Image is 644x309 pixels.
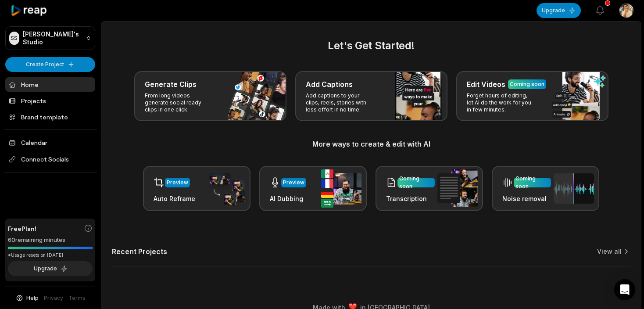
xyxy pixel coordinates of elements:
div: 60 remaining minutes [8,236,93,244]
h3: Noise removal [502,194,551,203]
button: Create Project [5,57,95,72]
h3: Transcription [386,194,435,203]
p: Forget hours of editing, let AI do the work for you in few minutes. [467,92,535,113]
div: Coming soon [399,175,433,190]
a: Home [5,77,95,92]
span: Help [26,294,39,302]
img: transcription.png [437,169,478,207]
a: Projects [5,93,95,108]
div: Preview [167,179,188,187]
div: Preview [283,179,304,187]
button: Upgrade [8,261,93,276]
div: Coming soon [515,175,549,190]
a: Brand template [5,110,95,124]
a: Calendar [5,135,95,150]
img: noise_removal.png [554,173,594,204]
h3: Auto Reframe [154,194,195,203]
div: Open Intercom Messenger [614,279,635,300]
img: auto_reframe.png [205,172,245,206]
div: Coming soon [510,80,544,88]
span: Connect Socials [5,151,95,167]
h3: More ways to create & edit with AI [112,139,630,149]
a: Terms [68,294,86,302]
h3: AI Dubbing [270,194,306,203]
div: *Usage resets on [DATE] [8,252,93,259]
button: Help [15,294,39,302]
p: [PERSON_NAME]'s Studio [23,30,82,46]
h2: Let's Get Started! [112,38,630,54]
a: Privacy [44,294,63,302]
h3: Edit Videos [467,79,505,90]
div: SS [9,32,19,45]
h3: Generate Clips [145,79,197,90]
p: From long videos generate social ready clips in one click. [145,92,213,113]
h2: Recent Projects [112,247,167,256]
button: Upgrade [537,3,581,18]
img: ai_dubbing.png [321,169,361,208]
a: View all [597,247,622,256]
p: Add captions to your clips, reels, stories with less effort in no time. [306,92,374,113]
h3: Add Captions [306,79,353,90]
span: Free Plan! [8,224,36,233]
